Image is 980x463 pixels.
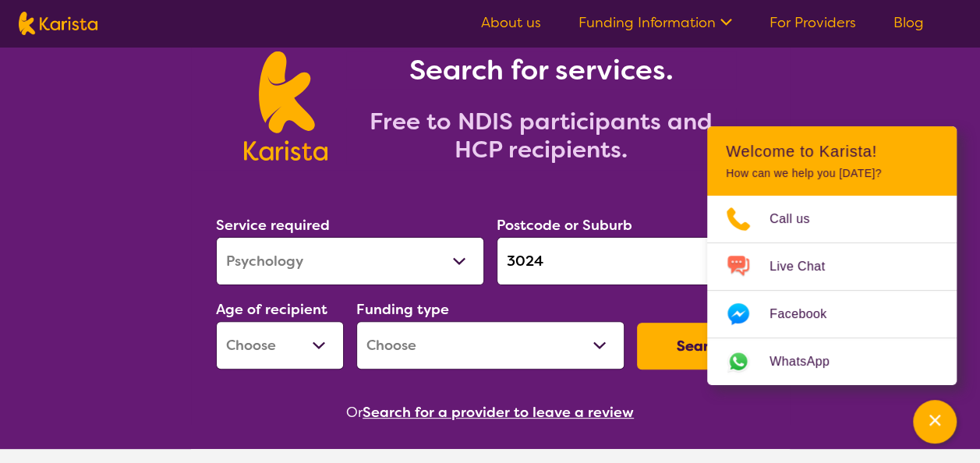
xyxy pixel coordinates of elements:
ul: Choose channel [707,196,957,385]
span: Or [346,401,363,424]
label: Funding type [356,300,449,319]
input: Type [497,237,765,285]
button: Channel Menu [913,400,957,444]
label: Postcode or Suburb [497,216,632,235]
h1: Search for services. [346,51,736,89]
a: About us [481,13,541,32]
button: Search [637,323,765,369]
h2: Free to NDIS participants and HCP recipients. [346,108,736,164]
img: Karista logo [19,12,97,35]
span: Live Chat [769,255,844,278]
a: For Providers [769,13,856,32]
a: Web link opens in a new tab. [707,338,957,385]
div: Channel Menu [707,126,957,385]
h2: Welcome to Karista! [726,142,938,161]
label: Service required [216,216,330,235]
img: Karista logo [244,51,327,161]
span: WhatsApp [769,350,848,373]
label: Age of recipient [216,300,327,319]
a: Blog [893,13,924,32]
span: Facebook [769,302,845,326]
button: Search for a provider to leave a review [363,401,634,424]
a: Funding Information [578,13,732,32]
p: How can we help you [DATE]? [726,167,938,180]
span: Call us [769,207,829,231]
